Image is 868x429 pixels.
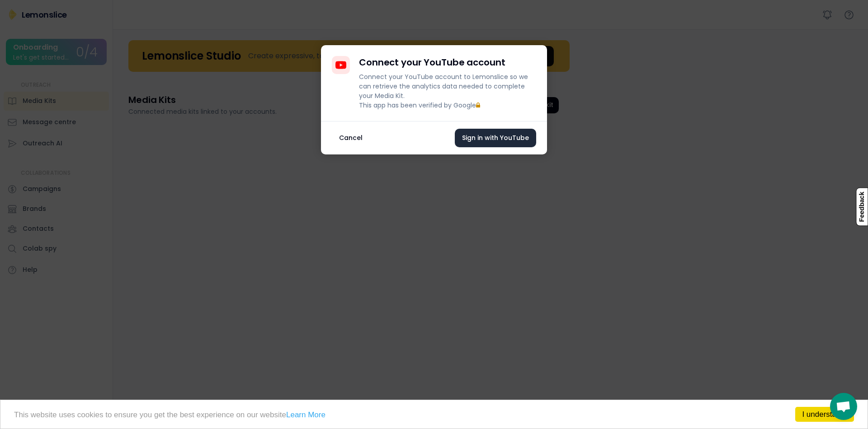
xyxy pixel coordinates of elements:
button: Sign in with YouTube [455,129,536,147]
a: Learn More [286,410,325,419]
a: I understand! [795,407,854,422]
h4: Connect your YouTube account [359,56,505,69]
div: Connect your YouTube account to Lemonslice so we can retrieve the analytics data needed to comple... [359,72,536,110]
div: Chat abierto [830,393,857,420]
p: This website uses cookies to ensure you get the best experience on our website [14,411,854,419]
button: Cancel [332,129,370,147]
img: YouTubeIcon.svg [335,60,346,70]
